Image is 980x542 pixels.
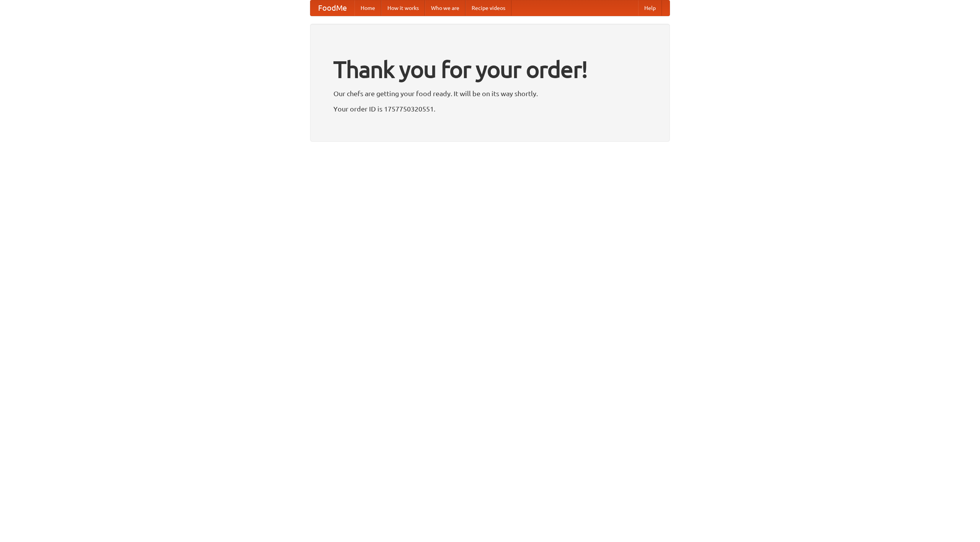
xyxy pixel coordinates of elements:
a: FoodMe [310,0,354,16]
a: Who we are [425,0,465,16]
a: Home [354,0,381,16]
p: Our chefs are getting your food ready. It will be on its way shortly. [333,88,647,99]
h1: Thank you for your order! [333,51,647,88]
a: Help [638,0,662,16]
p: Your order ID is 1757750320551. [333,103,647,115]
a: Recipe videos [465,0,511,16]
a: How it works [381,0,425,16]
